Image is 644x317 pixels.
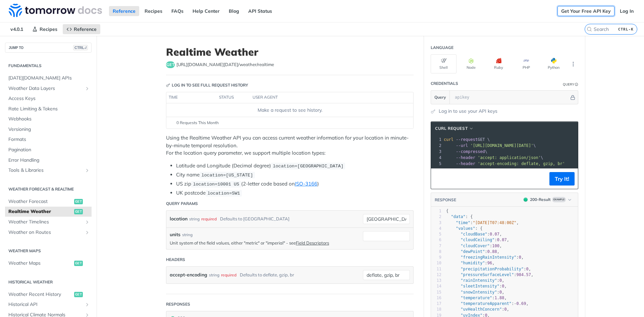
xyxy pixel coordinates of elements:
a: Versioning [5,124,92,135]
span: location=SW1 [207,191,240,196]
a: Tools & LibrariesShow subpages for Tools & Libraries [5,165,92,175]
li: UK postcode [176,189,414,197]
span: 984.57 [517,272,531,277]
button: Show subpages for Tools & Libraries [85,168,90,173]
button: Shell [431,54,457,73]
span: Versioning [8,126,90,133]
div: 1 [431,137,442,143]
div: 13 [431,278,441,283]
button: Ruby [486,54,512,73]
span: "cloudCover" [461,244,490,248]
span: Example [552,197,566,202]
button: RESPONSE [434,197,457,203]
span: https://api.tomorrow.io/v4/weather/realtime [176,61,274,68]
a: Recipes [29,24,61,34]
div: 1 [431,208,441,214]
a: Field Descriptors [296,240,329,246]
span: location=[GEOGRAPHIC_DATA] [273,164,343,169]
div: string [189,214,200,224]
span: --compressed [456,149,485,154]
a: Access Keys [5,94,92,104]
a: Help Center [189,6,223,16]
span: 0 [526,267,528,271]
span: \ [444,143,536,148]
div: 3 [431,149,442,155]
span: "temperatureApparent" [461,301,512,306]
a: Historical APIShow subpages for Historical API [5,300,92,310]
a: API Status [245,6,276,16]
span: Error Handling [8,157,90,164]
h2: Fundamentals [5,63,92,69]
a: Reference [63,24,100,34]
span: '[URL][DOMAIN_NAME][DATE]' [470,143,533,148]
div: 5 [431,231,441,237]
span: "humidity" [461,261,485,265]
span: : , [446,284,507,288]
span: \ [444,155,543,160]
span: Webhooks [8,116,90,122]
span: : , [446,296,507,300]
span: : , [446,232,502,236]
span: : , [446,261,495,265]
button: Hide [569,94,576,101]
span: 200 [524,198,528,202]
div: 6 [431,237,441,243]
span: curl [444,137,453,142]
span: : , [446,272,533,277]
button: Show subpages for Weather Data Layers [85,86,90,91]
div: 16 [431,295,441,301]
span: 96 [487,261,492,265]
div: 7 [431,243,441,249]
div: 2 [431,143,442,149]
svg: Search [587,27,592,32]
span: "pressureSurfaceLevel" [461,272,514,277]
a: Weather Mapsget [5,258,92,268]
span: get [74,209,83,214]
th: user agent [250,92,400,103]
div: 14 [431,283,441,289]
th: status [217,92,250,103]
span: : , [446,267,531,271]
p: Unit system of the field values, either "metric" or "imperial" - see [170,240,360,246]
input: apikey [451,91,569,104]
a: Weather Forecastget [5,197,92,207]
div: 3 [431,220,441,226]
span: 'accept: application/json' [478,155,541,160]
a: Error Handling [5,155,92,165]
a: Weather TimelinesShow subpages for Weather Timelines [5,217,92,227]
span: Realtime Weather [8,208,72,215]
span: Access Keys [8,95,90,102]
span: : { [446,226,482,231]
div: Headers [166,257,185,263]
span: : , [446,278,504,283]
span: "data" [451,214,465,219]
div: Credentials [431,81,458,87]
button: Copy to clipboard [434,174,444,184]
span: "snowIntensity" [461,290,497,295]
span: Historical API [8,301,83,308]
div: Query Params [166,201,198,207]
span: "sleetIntensity" [461,284,499,288]
span: Weather Maps [8,260,72,267]
span: "uvHealthConcern" [461,307,502,312]
div: 4 [431,155,442,161]
span: 0.07 [497,237,507,242]
div: 17 [431,301,441,307]
span: : , [446,237,509,242]
button: More Languages [568,59,578,69]
span: "[DATE]T07:48:00Z" [473,220,517,225]
a: Recipes [141,6,166,16]
span: 0.07 [490,232,499,236]
span: "temperature" [461,296,492,300]
button: Query [431,91,450,104]
span: 1.88 [495,296,504,300]
a: Weather Data LayersShow subpages for Weather Data Layers [5,84,92,94]
span: 100 [492,244,499,248]
div: Responses [166,301,190,307]
svg: Key [166,83,170,87]
span: --request [456,137,478,142]
span: --url [456,143,468,148]
span: : , [446,307,509,312]
button: Python [541,54,567,73]
div: 8 [431,249,441,255]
